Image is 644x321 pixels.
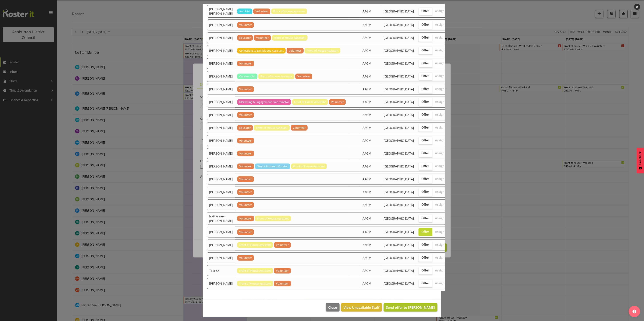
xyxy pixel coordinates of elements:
span: Offer [422,256,429,259]
span: [GEOGRAPHIC_DATA] [384,23,414,27]
span: Front of House Assistant [257,216,289,221]
button: Feedback - Show survey [637,148,644,173]
span: Volunteer [256,9,268,13]
span: [GEOGRAPHIC_DATA] [384,216,414,221]
span: Front of House Assistant [261,74,292,78]
span: AAGM [363,281,371,286]
span: Offer [422,268,429,272]
span: Front of House Assistant [274,36,306,40]
span: AAGM [363,269,371,273]
span: Assign [435,36,445,39]
td: [PERSON_NAME] [207,148,235,159]
span: Offer [422,164,429,168]
span: [GEOGRAPHIC_DATA] [384,281,414,286]
span: AAGM [363,9,371,13]
span: Assign [435,281,445,285]
td: Nattarinee [PERSON_NAME] [207,212,235,225]
span: Volunteer [239,87,252,91]
span: Volunteer [239,139,252,143]
span: Feedback [639,151,642,165]
span: Assign [435,164,445,168]
span: Volunteer [256,36,269,40]
span: Close [328,305,337,310]
span: Assign [435,48,445,52]
span: Offer [422,100,429,104]
button: Send offer to [PERSON_NAME] [384,303,437,312]
span: Assign [435,74,445,78]
span: AAGM [363,23,371,27]
span: AAGM [363,113,371,117]
td: [PERSON_NAME] [207,252,235,263]
span: Volunteer [293,126,306,130]
span: Offer [422,113,429,116]
td: [PERSON_NAME] [207,19,235,30]
span: Volunteer [289,49,302,53]
span: Volunteer [276,269,289,273]
span: [GEOGRAPHIC_DATA] [384,256,414,260]
span: Volunteer [239,177,252,181]
span: Assign [435,113,445,116]
span: [GEOGRAPHIC_DATA] [384,269,414,273]
span: Front of House Assistant [239,269,271,273]
span: AAGM [363,243,371,247]
span: Offer [422,243,429,247]
span: Assign [435,138,445,142]
td: [PERSON_NAME] [207,45,235,56]
td: [PERSON_NAME] [207,97,235,108]
span: AAGM [363,87,371,91]
span: Volunteer [297,74,310,78]
span: Volunteer [239,151,252,156]
td: [PERSON_NAME] [207,109,235,120]
span: [GEOGRAPHIC_DATA] [384,151,414,156]
span: AAGM [363,61,371,66]
span: Volunteer [239,190,252,194]
span: Assign [435,243,445,247]
span: AAGM [363,177,371,181]
td: [PERSON_NAME] [207,227,235,238]
span: Offer [422,9,429,13]
span: Assign [435,151,445,155]
span: AAGM [363,230,371,234]
span: [GEOGRAPHIC_DATA] [384,230,414,234]
span: Offer [422,177,429,181]
td: [PERSON_NAME] [207,161,235,172]
button: Close [326,303,339,312]
td: [PERSON_NAME] [207,187,235,198]
span: Assign [435,203,445,206]
img: help-xxl-2.png [633,310,636,313]
span: Offer [422,126,429,129]
span: Curator - Art [239,74,255,78]
span: Send offer to [PERSON_NAME] [386,305,435,310]
span: Archivist [239,9,250,13]
span: Assign [435,230,445,234]
span: [GEOGRAPHIC_DATA] [384,87,414,91]
button: View Unavailable Staff [341,303,382,312]
span: Assign [435,190,445,194]
span: AAGM [363,256,371,260]
span: Offer [422,61,429,65]
span: Volunteer [239,216,252,221]
span: Assign [435,126,445,129]
span: Assign [435,216,445,220]
span: AAGM [363,203,371,207]
td: [PERSON_NAME] [207,122,235,133]
td: [PERSON_NAME] [207,199,235,210]
span: Front of House Assistant [239,281,271,286]
span: [GEOGRAPHIC_DATA] [384,100,414,104]
span: [GEOGRAPHIC_DATA] [384,49,414,53]
span: Volunteer [276,243,289,247]
span: Assign [435,9,445,13]
span: Offer [422,203,429,206]
span: Offer [422,87,429,91]
span: Offer [422,23,429,26]
span: [GEOGRAPHIC_DATA] [384,177,414,181]
span: Volunteer [239,61,252,66]
span: Senior Museum Curator [257,164,288,168]
span: Assign [435,61,445,65]
span: AAGM [363,151,371,156]
span: Volunteer [239,256,252,260]
td: [PERSON_NAME] [207,32,235,43]
span: Front of House Assistant [256,126,288,130]
td: [PERSON_NAME] [207,84,235,95]
span: Offer [422,216,429,220]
